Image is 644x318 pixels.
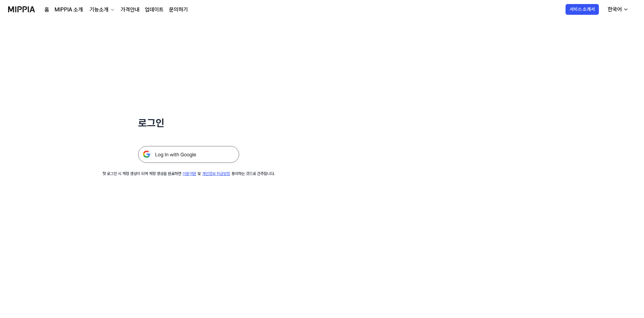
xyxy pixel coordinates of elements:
a: 개인정보 취급방침 [202,171,230,176]
a: 홈 [44,6,49,14]
button: 기능소개 [88,6,115,14]
div: 첫 로그인 시 계정 생성이 되며 계정 생성을 완료하면 및 동의하는 것으로 간주합니다. [102,171,275,177]
h1: 로그인 [138,116,239,130]
div: 한국어 [606,5,623,13]
a: MIPPIA 소개 [55,6,83,14]
a: 문의하기 [169,6,188,14]
img: 구글 로그인 버튼 [138,146,239,163]
div: 기능소개 [88,6,110,14]
a: 이용약관 [183,171,196,176]
a: 가격안내 [121,6,139,14]
button: 서비스 소개서 [566,4,599,15]
button: 한국어 [602,3,633,16]
a: 업데이트 [145,6,164,14]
